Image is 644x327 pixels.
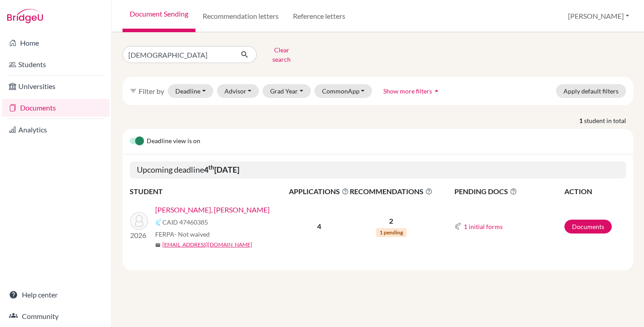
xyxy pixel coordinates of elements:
[130,186,288,197] th: STUDENT
[317,222,321,230] b: 4
[564,186,626,197] th: ACTION
[130,161,626,178] h5: Upcoming deadline
[208,164,214,171] sup: th
[139,87,164,95] span: Filter by
[432,86,441,95] i: arrow_drop_up
[217,84,259,98] button: Advisor
[162,241,252,249] a: [EMAIL_ADDRESS][DOMAIN_NAME]
[130,230,148,241] p: 2026
[314,84,373,98] button: CommonApp
[564,220,612,234] a: Documents
[130,212,148,230] img: Moreno Lorenzo, Christian
[155,219,162,226] img: Common App logo
[257,43,306,66] button: Clear search
[579,116,584,125] strong: 1
[2,307,110,325] a: Community
[584,116,633,125] span: student in total
[2,286,110,304] a: Help center
[168,84,213,98] button: Deadline
[147,136,200,147] span: Deadline view is on
[556,84,626,98] button: Apply default filters
[155,229,210,239] span: FERPA
[564,8,633,25] button: [PERSON_NAME]
[376,228,407,237] span: 1 pending
[350,186,432,197] span: RECOMMENDATIONS
[2,55,110,73] a: Students
[204,165,239,174] b: 4 [DATE]
[162,217,208,227] span: CAID 47460385
[7,9,43,23] img: Bridge-U
[2,121,110,139] a: Analytics
[463,221,503,232] button: 1 initial forms
[376,84,449,98] button: Show more filtersarrow_drop_up
[174,230,210,238] span: - Not waived
[454,186,563,197] span: PENDING DOCS
[2,99,110,117] a: Documents
[263,84,311,98] button: Grad Year
[383,87,432,95] span: Show more filters
[123,46,233,63] input: Find student by name...
[454,223,462,230] img: Common App logo
[2,34,110,52] a: Home
[289,186,349,197] span: APPLICATIONS
[130,87,137,94] i: filter_list
[155,204,270,215] a: [PERSON_NAME], [PERSON_NAME]
[155,242,161,248] span: mail
[350,216,432,226] p: 2
[2,77,110,95] a: Universities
